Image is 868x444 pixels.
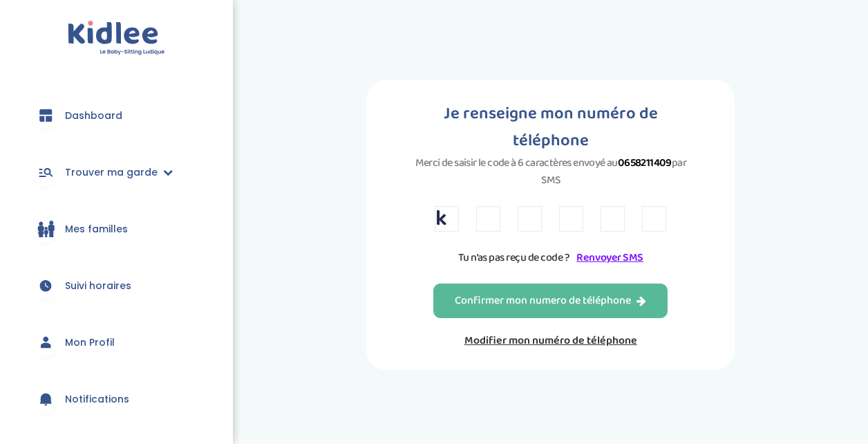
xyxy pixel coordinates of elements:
[455,293,646,309] div: Confirmer mon numero de téléphone
[65,392,129,407] span: Notifications
[65,335,115,350] span: Mon Profil
[433,284,668,318] button: Confirmer mon numero de téléphone
[21,261,212,311] a: Suivi horaires
[65,279,131,293] span: Suivi horaires
[618,154,672,172] strong: 0658211409
[21,374,212,424] a: Notifications
[435,249,666,266] p: Tu n’as pas reçu de code ?
[433,332,668,349] a: Modifier mon numéro de téléphone
[21,317,212,367] a: Mon Profil
[21,91,212,140] a: Dashboard
[65,222,128,237] span: Mes familles
[408,100,693,154] h1: Je renseigne mon numéro de téléphone
[21,204,212,254] a: Mes familles
[65,165,158,180] span: Trouver ma garde
[68,21,165,56] img: logo.svg
[408,154,693,189] p: Merci de saisir le code à 6 caractères envoyé au par SMS
[21,147,212,197] a: Trouver ma garde
[576,249,643,266] a: Renvoyer SMS
[65,109,122,123] span: Dashboard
